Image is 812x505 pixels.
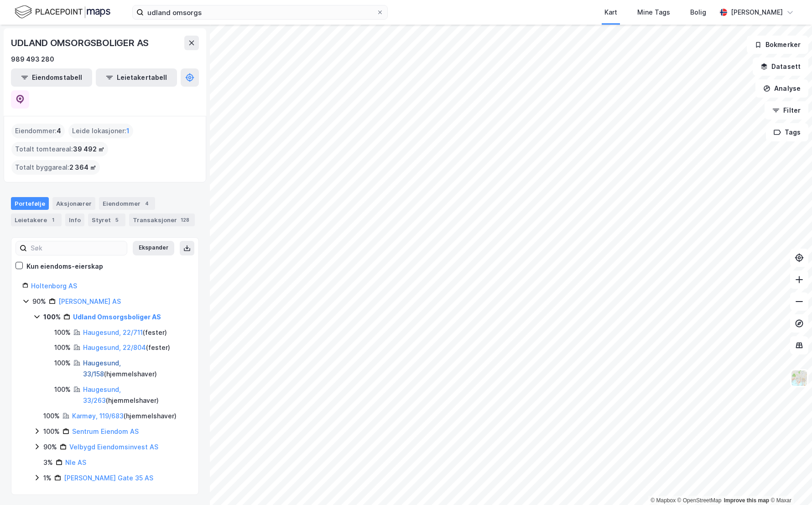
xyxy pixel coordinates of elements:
button: Eiendomstabell [11,68,92,87]
div: 100% [43,411,60,422]
div: Leide lokasjoner : [68,124,133,138]
div: [PERSON_NAME] [731,7,783,18]
div: ( hjemmelshaver ) [83,358,187,380]
a: Haugesund, 33/158 [83,359,121,378]
a: Haugesund, 33/263 [83,385,121,404]
div: Bolig [690,7,706,18]
button: Analyse [755,79,808,98]
div: 90% [32,296,46,307]
div: 5 [113,215,122,224]
div: 100% [54,327,71,338]
div: Info [65,213,84,226]
a: Haugesund, 22/711 [83,328,143,336]
div: Aksjonærer [52,197,95,210]
img: logo.f888ab2527a4732fd821a326f86c7f29.svg [15,4,110,20]
iframe: Chat Widget [766,461,812,505]
div: 1 [49,215,58,224]
a: Mapbox [651,497,676,504]
div: Portefølje [11,197,49,210]
div: 1% [43,473,52,484]
div: 128 [179,215,191,224]
div: Kontrollprogram for chat [766,461,812,505]
input: Søk på adresse, matrikkel, gårdeiere, leietakere eller personer [144,5,376,19]
a: Udland Omsorgsboliger AS [73,313,161,321]
div: 989 493 280 [11,54,54,65]
div: Kun eiendoms-eierskap [26,261,103,272]
div: Kart [604,7,617,18]
div: ( hjemmelshaver ) [72,411,177,422]
div: 100% [54,342,71,353]
button: Filter [765,101,808,120]
div: Totalt byggareal : [11,160,100,175]
div: Totalt tomteareal : [11,142,108,156]
div: 100% [43,312,61,323]
button: Bokmerker [747,36,808,54]
a: Karmøy, 119/683 [72,412,124,420]
div: 4 [142,199,151,208]
div: Leietakere [11,213,62,226]
span: 1 [126,125,130,136]
a: Sentrum Eiendom AS [72,427,139,435]
img: Z [791,370,808,387]
button: Ekspander [133,241,174,255]
a: [PERSON_NAME] Gate 35 AS [64,474,153,482]
div: 90% [43,442,57,453]
button: Leietakertabell [96,68,177,87]
a: OpenStreetMap [677,497,722,504]
div: Transaksjoner [129,213,195,226]
button: Tags [766,123,808,141]
button: Datasett [753,57,808,76]
div: 100% [43,426,60,437]
span: 4 [57,125,61,136]
input: Søk [27,241,127,255]
div: Eiendommer [99,197,155,210]
span: 39 492 ㎡ [73,144,104,155]
a: Nle AS [65,458,86,466]
div: 100% [54,358,71,369]
a: [PERSON_NAME] AS [58,297,121,305]
a: Improve this map [724,497,769,504]
span: 2 364 ㎡ [69,162,96,173]
div: 100% [54,384,71,395]
div: 3% [43,457,53,468]
div: Mine Tags [637,7,670,18]
div: ( fester ) [83,342,170,353]
div: Eiendommer : [11,124,65,138]
div: ( fester ) [83,327,167,338]
a: Velbygd Eiendomsinvest AS [69,443,158,451]
div: ( hjemmelshaver ) [83,384,187,406]
a: Holtenborg AS [31,282,77,290]
a: Haugesund, 22/804 [83,344,146,351]
div: UDLAND OMSORGSBOLIGER AS [11,36,151,50]
div: Styret [88,213,125,226]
